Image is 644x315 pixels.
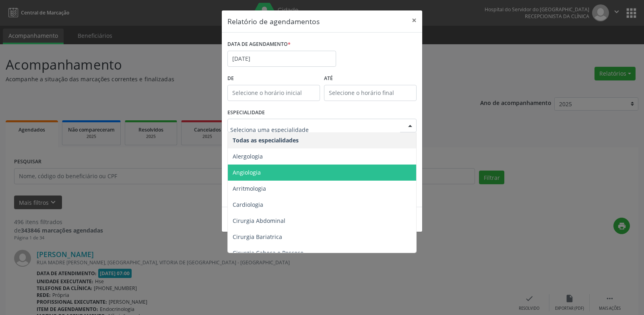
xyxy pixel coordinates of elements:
span: Alergologia [233,152,263,160]
label: DATA DE AGENDAMENTO [227,38,291,51]
input: Seleciona uma especialidade [230,121,400,138]
span: Angiologia [233,169,261,176]
input: Selecione uma data ou intervalo [227,51,336,67]
input: Selecione o horário final [324,85,417,101]
span: Cirurgia Abdominal [233,217,285,224]
label: De [227,72,320,85]
span: Arritmologia [233,185,266,192]
input: Selecione o horário inicial [227,85,320,101]
span: Todas as especialidades [233,136,299,144]
span: Cardiologia [233,201,263,208]
label: ATÉ [324,72,417,85]
label: ESPECIALIDADE [227,107,265,119]
button: Close [406,10,422,30]
span: Cirurgia Bariatrica [233,233,282,241]
h5: Relatório de agendamentos [227,16,320,27]
span: Cirurgia Cabeça e Pescoço [233,249,303,257]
